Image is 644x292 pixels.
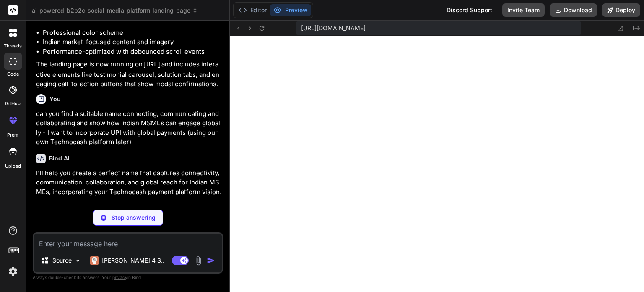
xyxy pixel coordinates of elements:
button: Editor [235,4,270,16]
img: settings [6,264,20,279]
img: Pick Models [74,257,81,264]
img: Claude 4 Sonnet [90,256,99,265]
iframe: Preview [230,36,644,292]
span: ai-powered_b2b2c_social_media_platform_landing_page [32,6,198,15]
label: prem [7,132,18,139]
span: privacy [112,275,127,280]
span: [URL][DOMAIN_NAME] [301,24,366,32]
label: Upload [5,163,21,170]
li: Indian market-focused content and imagery [43,37,221,47]
img: icon [207,256,215,265]
button: Download [550,3,597,17]
li: Performance-optimized with debounced scroll events [43,47,221,57]
p: Always double-check its answers. Your in Bind [33,274,223,281]
p: can you find a suitable name connecting, communicating and collaborating and show how Indian MSME... [36,109,221,147]
code: [URL] [143,61,161,68]
h6: You [49,95,61,103]
h6: Bind AI [49,154,70,163]
p: I'll help you create a perfect name that captures connectivity, communication, collaboration, and... [36,168,221,197]
p: Stop answering [112,213,156,222]
label: GitHub [5,100,21,107]
li: Professional color scheme [43,28,221,38]
label: threads [4,42,22,50]
label: code [7,71,19,78]
button: Preview [270,4,311,16]
button: Deploy [602,3,640,17]
p: The landing page is now running on and includes interactive elements like testimonial carousel, s... [36,60,221,89]
p: Source [52,256,72,265]
img: attachment [194,256,203,266]
button: Invite Team [502,3,545,17]
div: Discord Support [441,3,497,17]
p: [PERSON_NAME] 4 S.. [102,256,164,265]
